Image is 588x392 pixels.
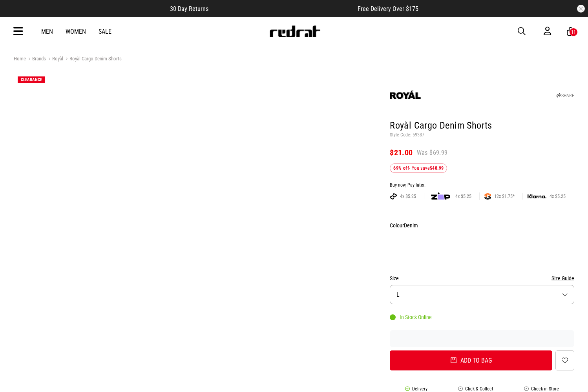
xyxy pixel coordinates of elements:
a: Royàl [46,56,63,63]
a: Women [66,28,86,35]
img: KLARNA [528,194,546,199]
img: zip [431,192,450,200]
a: Home [14,56,26,62]
span: 4x $5.25 [397,193,419,200]
img: AFTERPAY [390,193,397,200]
div: Buy now, Pay later. [390,182,574,189]
a: Sale [99,28,111,35]
div: Size [390,274,574,283]
p: Style Code: 59387 [390,132,574,138]
b: 69% off [393,165,409,171]
button: Size Guide [551,274,574,283]
img: Redrat logo [269,25,321,37]
span: Free Delivery Over $175 [358,5,418,13]
img: SPLITPAY [484,193,491,200]
img: Royàl Cargo Denim Shorts in Blue [198,73,378,252]
a: SHARE [557,93,574,98]
span: 4x $5.25 [452,193,475,200]
span: 30 Day Returns [170,5,208,13]
span: Denim [404,222,418,229]
a: 11 [567,27,574,36]
span: 4x $5.25 [546,193,569,200]
button: Add to bag [390,350,552,370]
iframe: Customer reviews powered by Trustpilot [224,5,342,13]
iframe: Customer reviews powered by Trustpilot [390,335,574,343]
b: $48.99 [430,165,444,171]
div: - You save [390,163,447,173]
button: L [390,285,574,304]
span: L [396,291,400,298]
img: Royàl [390,79,421,111]
img: Royàl Cargo Denim Shorts in Blue [14,73,194,252]
a: Men [41,28,53,35]
a: Royàl Cargo Denim Shorts [63,56,122,63]
span: Was $69.99 [417,149,448,157]
img: Denim [391,233,411,260]
h1: Royàl Cargo Denim Shorts [390,120,574,132]
div: Colour [390,221,574,230]
span: $21.00 [390,148,413,157]
span: 12x $1.75* [491,193,518,200]
div: 11 [571,29,576,35]
div: In Stock Online [390,314,432,320]
span: CLEARANCE [21,77,42,82]
a: Brands [26,56,46,63]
